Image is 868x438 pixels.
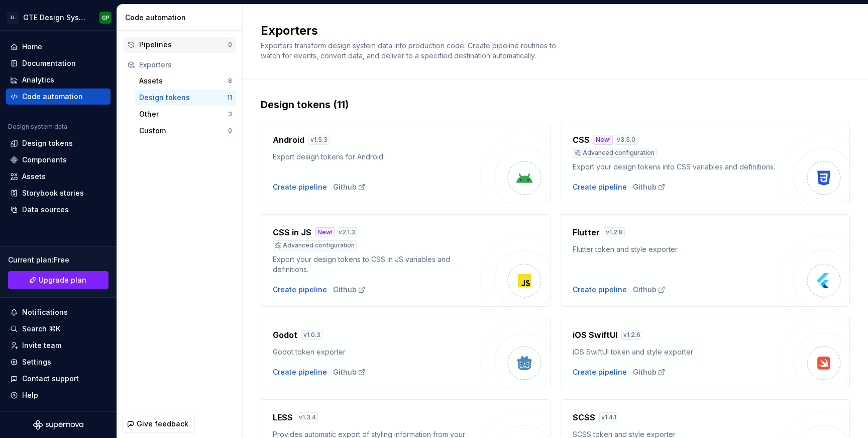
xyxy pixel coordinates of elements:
[22,188,84,198] div: Storybook stories
[139,60,232,70] div: Exporters
[22,92,83,102] div: Code automation
[621,330,642,340] div: v 1.2.6
[333,182,366,192] a: Github
[273,285,327,295] button: Create pipeline
[297,412,318,422] div: v 1.3.4
[22,357,51,367] div: Settings
[139,40,228,50] div: Pipelines
[273,226,311,238] h4: CSS in JS
[333,367,366,377] a: Github
[301,330,322,340] div: v 1.0.3
[122,415,195,433] button: Give feedback
[573,329,617,341] h4: iOS SwiftUI
[22,307,68,317] div: Notifications
[273,329,297,341] h4: Godot
[123,37,236,53] button: Pipelines0
[135,106,236,122] button: Other3
[6,89,111,105] a: Code automation
[33,420,83,430] svg: Supernova Logo
[573,411,595,423] h4: SCSS
[22,324,60,334] div: Search ⌘K
[573,244,780,254] div: Flutter token and style exporter
[273,347,480,357] div: Godot token exporter
[273,367,327,377] button: Create pipeline
[6,55,111,71] a: Documentation
[633,367,666,377] a: Github
[573,367,627,377] button: Create pipeline
[135,123,236,139] button: Custom0
[135,90,236,106] button: Design tokens11
[228,127,232,135] div: 0
[6,39,111,55] a: Home
[227,94,232,102] div: 11
[6,168,111,185] a: Assets
[102,14,110,22] div: GP
[273,182,327,192] button: Create pipeline
[139,126,228,136] div: Custom
[6,304,111,320] button: Notifications
[139,109,228,119] div: Other
[273,411,293,423] h4: LESS
[333,285,366,295] a: Github
[6,354,111,370] a: Settings
[615,135,637,145] div: v 3.5.0
[8,271,108,289] a: Upgrade plan
[573,285,627,295] button: Create pipeline
[315,227,335,237] div: New!
[604,227,625,237] div: v 1.2.8
[125,13,238,23] div: Code automation
[22,138,73,148] div: Design tokens
[6,185,111,201] a: Storybook stories
[22,58,76,68] div: Documentation
[573,162,780,172] div: Export your design tokens into CSS variables and definitions.
[7,12,19,24] div: LL
[8,255,108,265] div: Current plan : Free
[228,41,232,49] div: 0
[633,285,666,295] a: Github
[22,374,79,384] div: Contact support
[137,419,188,429] span: Give feedback
[8,123,67,131] div: Design system data
[228,110,232,118] div: 3
[261,98,850,112] div: Design tokens (11)
[6,337,111,354] a: Invite team
[135,73,236,89] button: Assets8
[337,227,357,237] div: v 2.1.3
[6,202,111,218] a: Data sources
[633,182,666,192] a: Github
[23,13,87,23] div: GTE Design System
[2,7,115,28] button: LLGTE Design SystemGP
[599,412,618,422] div: v 1.4.1
[573,134,590,146] h4: CSS
[22,390,38,400] div: Help
[573,347,780,357] div: iOS SwiftUI token and style exporter
[273,134,304,146] h4: Android
[22,205,69,215] div: Data sources
[139,76,228,86] div: Assets
[6,387,111,403] button: Help
[594,135,613,145] div: New!
[273,240,357,250] div: Advanced configuration
[6,152,111,168] a: Components
[6,135,111,151] a: Design tokens
[573,182,627,192] button: Create pipeline
[573,226,600,238] h4: Flutter
[573,148,657,158] div: Advanced configuration
[22,42,42,52] div: Home
[39,275,86,285] span: Upgrade plan
[273,152,480,162] div: Export design tokens for Android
